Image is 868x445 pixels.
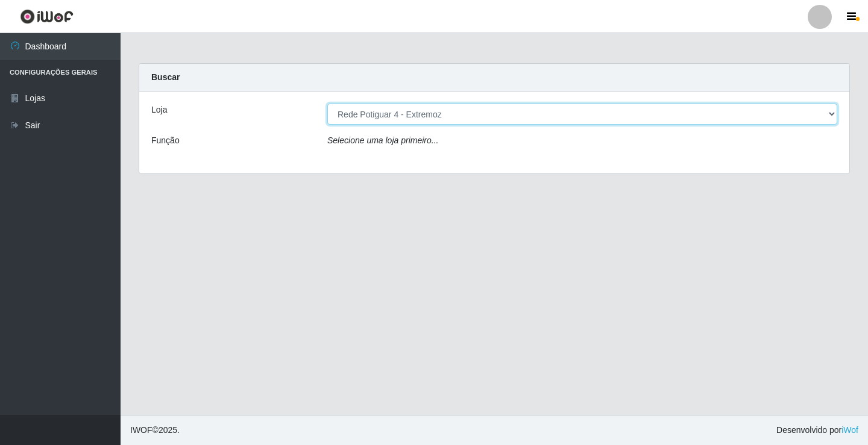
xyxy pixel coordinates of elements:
span: IWOF [130,425,153,435]
span: Desenvolvido por [776,424,858,437]
label: Loja [151,104,167,116]
span: © 2025 . [130,424,180,437]
i: Selecione uma loja primeiro... [327,135,438,145]
strong: Buscar [151,72,180,82]
label: Função [151,134,180,147]
img: CoreUI Logo [20,9,74,24]
a: iWof [841,425,858,435]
